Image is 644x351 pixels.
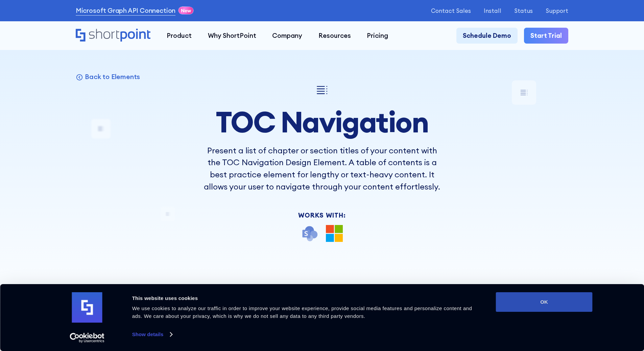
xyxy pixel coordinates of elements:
[367,31,388,41] div: Pricing
[201,212,443,219] div: Works With:
[132,329,172,340] a: Show details
[200,28,264,44] a: Why ShortPoint
[208,31,256,41] div: Why ShortPoint
[132,305,472,319] span: We use cookies to analyze our traffic in order to improve your website experience, provide social...
[264,28,310,44] a: Company
[326,225,343,242] img: Microsoft 365 logo
[359,28,397,44] a: Pricing
[546,7,568,14] a: Support
[524,28,568,44] a: Start Trial
[76,72,140,81] a: Back to Elements
[301,225,318,242] img: SharePoint icon
[456,28,518,44] a: Schedule Demo
[167,31,192,41] div: Product
[496,292,593,312] button: OK
[76,6,175,16] a: Microsoft Graph API Connection
[57,333,117,343] a: Usercentrics Cookiebot - opens in a new window
[201,145,443,193] p: Present a list of chapter or section titles of your content with the TOC Navigation Design Elemen...
[310,28,359,44] a: Resources
[85,72,140,81] p: Back to Elements
[318,31,351,41] div: Resources
[76,29,150,43] a: Home
[312,80,332,100] img: TOC Navigation
[201,106,443,138] h1: TOC Navigation
[484,7,501,14] a: Install
[514,7,533,14] a: Status
[159,28,200,44] a: Product
[272,31,302,41] div: Company
[522,273,644,351] iframe: Chat Widget
[431,7,471,14] a: Contact Sales
[72,292,102,323] img: logo
[132,294,481,302] div: This website uses cookies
